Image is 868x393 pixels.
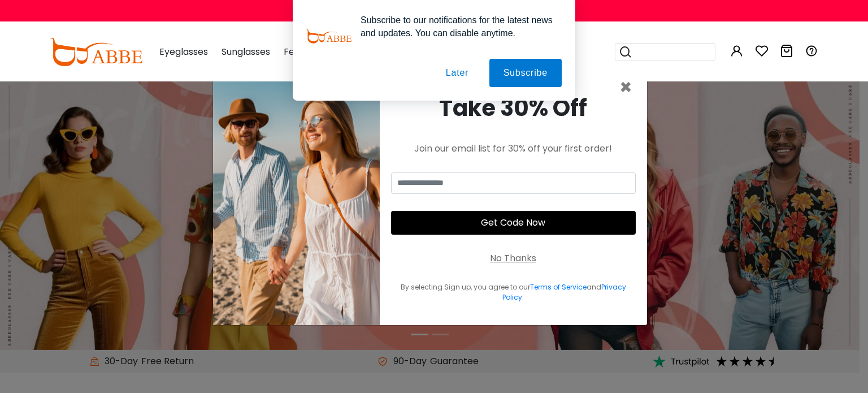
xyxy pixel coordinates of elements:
[391,142,636,156] div: Join our email list for 30% off your first order!
[489,59,562,87] button: Subscribe
[391,211,636,235] button: Get Code Now
[432,59,483,87] button: Later
[351,14,562,40] div: Subscribe to our notifications for the latest news and updates. You can disable anytime.
[490,252,536,265] div: No Thanks
[213,68,380,325] img: welcome
[502,282,626,302] a: Privacy Policy
[391,282,636,303] div: By selecting Sign up, you agree to our and .
[306,14,351,59] img: notification icon
[391,91,636,125] div: Take 30% Off
[530,282,587,292] a: Terms of Service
